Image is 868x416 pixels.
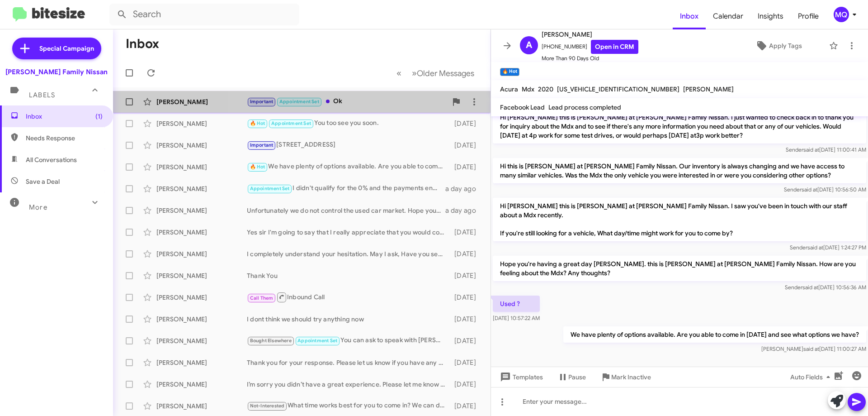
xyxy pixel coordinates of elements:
[500,103,545,111] span: Facebook Lead
[156,402,247,411] div: [PERSON_NAME]
[450,358,483,367] div: [DATE]
[156,380,247,389] div: [PERSON_NAME]
[247,249,450,258] div: I completely understand your hesitation. May I ask, Have you seen the current market on used cars...
[156,163,247,172] div: [PERSON_NAME]
[247,292,450,303] div: Inbound Call
[522,85,534,93] span: Mdx
[29,203,47,211] span: More
[247,96,447,107] div: Ok
[450,271,483,280] div: [DATE]
[557,85,679,93] span: [US_VEHICLE_IDENTIFICATION_NUMBER]
[542,54,638,63] span: More Than 90 Days Old
[500,85,518,93] span: Acura
[247,358,450,367] div: Thank you for your response. Please let us know if you have any questions or concerns in the mean...
[250,186,290,191] span: Appointment Set
[297,338,337,344] span: Appointment Set
[826,7,858,22] button: MQ
[156,206,247,215] div: [PERSON_NAME]
[247,206,445,215] div: Unfortunately we do not control the used car market. Hope you have a GREAT day!
[156,336,247,345] div: [PERSON_NAME]
[498,369,543,385] span: Templates
[247,183,445,194] div: I didn't qualify for the 0% and the payments ended up much higher than I am looking for.
[450,228,483,237] div: [DATE]
[392,64,480,82] nav: Page navigation example
[156,271,247,280] div: [PERSON_NAME]
[156,141,247,150] div: [PERSON_NAME]
[542,29,638,40] span: [PERSON_NAME]
[542,40,638,54] span: [PHONE_NUMBER]
[450,380,483,389] div: [DATE]
[493,256,866,281] p: Hope you're having a great day [PERSON_NAME]. this is [PERSON_NAME] at [PERSON_NAME] Family Nissa...
[156,184,247,193] div: [PERSON_NAME]
[591,40,638,54] a: Open in CRM
[673,3,706,29] a: Inbox
[39,44,94,53] span: Special Campaign
[247,162,450,172] div: We have plenty of options available. Are you able to come in [DATE] and see what options we have?
[732,38,825,54] button: Apply Tags
[500,68,519,76] small: 🔥 Hot
[802,284,818,291] span: said at
[156,293,247,302] div: [PERSON_NAME]
[247,401,450,411] div: What time works best for you to come in? We can discuss purchasing your vehicle and explore all y...
[593,369,658,385] button: Mark Inactive
[445,184,483,193] div: a day ago
[683,85,734,93] span: [PERSON_NAME]
[450,336,483,345] div: [DATE]
[450,141,483,150] div: [DATE]
[279,99,319,105] span: Appointment Set
[156,358,247,367] div: [PERSON_NAME]
[802,186,817,193] span: said at
[791,3,826,29] a: Profile
[412,67,417,79] span: »
[493,109,866,143] p: Hi [PERSON_NAME] this is [PERSON_NAME] at [PERSON_NAME] Family Nissan. I just wanted to check bac...
[247,315,450,324] div: I dont think we should try anything now
[790,244,866,251] span: Sender [DATE] 1:24:27 PM
[548,103,621,111] span: Lead process completed
[247,228,450,237] div: Yes sir I'm going to say that I really appreciate that you would contact me and see if I was sati...
[807,244,823,251] span: said at
[247,118,450,129] div: You too see you soon.
[538,85,553,93] span: 2020
[156,119,247,128] div: [PERSON_NAME]
[785,284,866,291] span: Sender [DATE] 10:56:36 AM
[784,186,866,193] span: Sender [DATE] 10:56:50 AM
[450,402,483,411] div: [DATE]
[790,369,834,385] span: Auto Fields
[109,4,299,25] input: Search
[95,112,103,121] span: (1)
[156,97,247,106] div: [PERSON_NAME]
[450,119,483,128] div: [DATE]
[156,228,247,237] div: [PERSON_NAME]
[526,38,532,53] span: A
[156,249,247,258] div: [PERSON_NAME]
[611,369,651,385] span: Mark Inactive
[12,38,101,59] a: Special Campaign
[417,68,474,78] span: Older Messages
[250,338,292,344] span: Bought Elsewhere
[450,315,483,324] div: [DATE]
[493,158,866,183] p: Hi this is [PERSON_NAME] at [PERSON_NAME] Family Nissan. Our inventory is always changing and we ...
[271,120,311,126] span: Appointment Set
[250,295,274,301] span: Call Them
[250,403,285,409] span: Not-Interested
[5,67,108,77] div: [PERSON_NAME] Family Nissan
[29,91,55,99] span: Labels
[706,3,750,29] a: Calendar
[250,164,265,170] span: 🔥 Hot
[750,3,791,29] a: Insights
[126,37,159,51] h1: Inbox
[156,315,247,324] div: [PERSON_NAME]
[803,345,819,352] span: said at
[493,198,866,241] p: Hi [PERSON_NAME] this is [PERSON_NAME] at [PERSON_NAME] Family Nissan. I saw you've been in touch...
[834,7,849,22] div: MQ
[803,146,819,153] span: said at
[769,38,802,54] span: Apply Tags
[247,335,450,346] div: You can ask to speak with [PERSON_NAME] or [PERSON_NAME]
[396,67,401,79] span: «
[26,177,60,186] span: Save a Deal
[391,64,407,82] button: Previous
[450,293,483,302] div: [DATE]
